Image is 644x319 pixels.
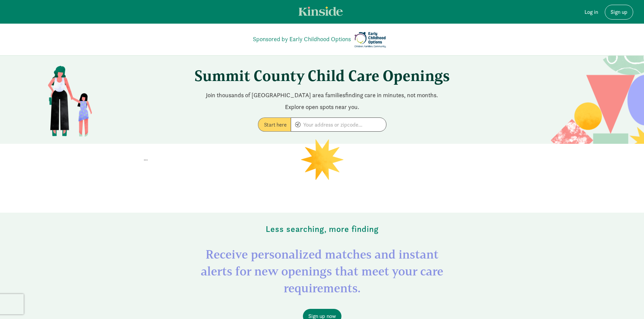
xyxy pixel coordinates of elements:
img: Early Childhood Options [352,30,388,50]
h1: Summit County Child Care Openings [135,67,510,85]
p: ... [144,155,501,163]
a: Sign up [605,5,633,20]
input: Your address or zipcode... [291,118,386,131]
span: finding care in minutes, not months. [345,91,438,99]
a: Log in [579,5,603,20]
img: light.svg [299,6,343,16]
h4: Receive personalized matches and instant alerts for new openings that meet your care requirements. [198,246,446,309]
div: Less searching, more finding [135,213,510,246]
a: Sponsored by Early Childhood Options [253,34,351,44]
p: Join thousands of [GEOGRAPHIC_DATA] area families [135,90,510,100]
p: Explore open spots near you. [135,102,510,111]
label: Start here [258,117,291,132]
